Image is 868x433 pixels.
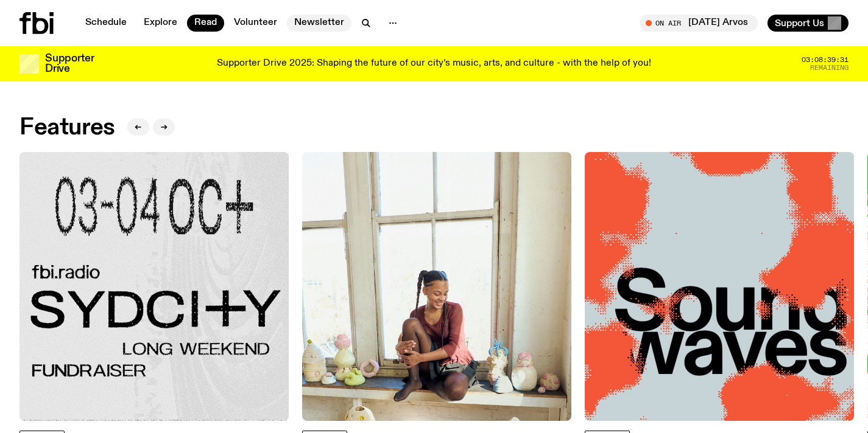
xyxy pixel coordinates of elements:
[810,64,849,71] span: Remaining
[287,15,351,32] a: Newsletter
[217,58,651,69] p: Supporter Drive 2025: Shaping the future of our city’s music, arts, and culture - with the help o...
[227,15,284,32] a: Volunteer
[640,15,758,32] button: On Air[DATE] Arvos
[775,18,824,29] span: Support Us
[802,57,849,63] span: 03:08:39:31
[585,152,854,421] img: The text Sound waves, with one word stacked upon another, in black text on a bluish-gray backgrou...
[767,15,849,32] button: Support Us
[136,15,185,32] a: Explore
[19,117,115,139] h2: Features
[78,15,134,32] a: Schedule
[19,152,289,421] img: Black text on gray background. Reading top to bottom: 03-04 OCT. fbi.radio SYDCITY LONG WEEKEND F...
[45,54,94,74] h3: Supporter Drive
[187,15,224,32] a: Read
